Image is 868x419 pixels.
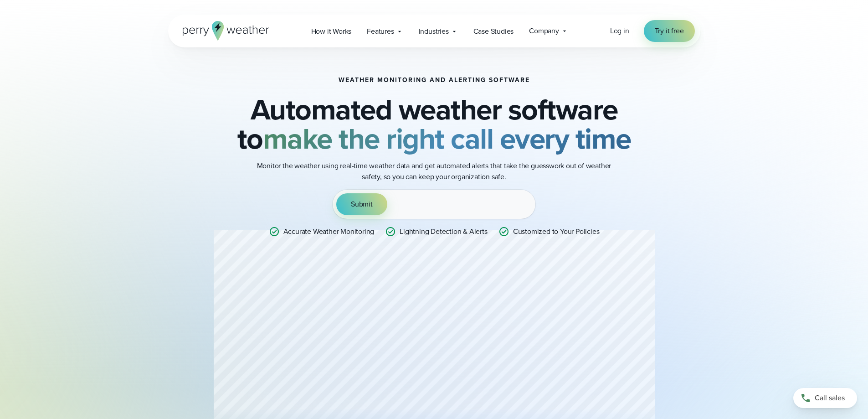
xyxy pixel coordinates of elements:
span: Submit [351,199,373,210]
span: Call sales [815,393,845,403]
h1: Weather Monitoring and Alerting Software [339,77,530,84]
p: Lightning Detection & Alerts [400,226,487,237]
a: Call sales [793,388,857,408]
span: Features [367,26,394,37]
h2: Automated weather software to [214,95,655,153]
a: Log in [610,26,629,36]
p: Customized to Your Policies [513,226,600,237]
p: Monitor the weather using real-time weather data and get automated alerts that take the guesswork... [252,160,616,182]
span: Case Studies [473,26,514,37]
a: Case Studies [466,22,522,41]
a: Try it free [644,20,695,42]
span: How it Works [311,26,352,37]
span: Industries [419,26,449,37]
span: Log in [610,26,629,36]
a: How it Works [303,22,360,41]
p: Accurate Weather Monitoring [283,226,375,237]
strong: make the right call every time [263,117,631,160]
span: Company [529,26,559,36]
button: Submit [336,193,387,215]
span: Try it free [655,26,684,36]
